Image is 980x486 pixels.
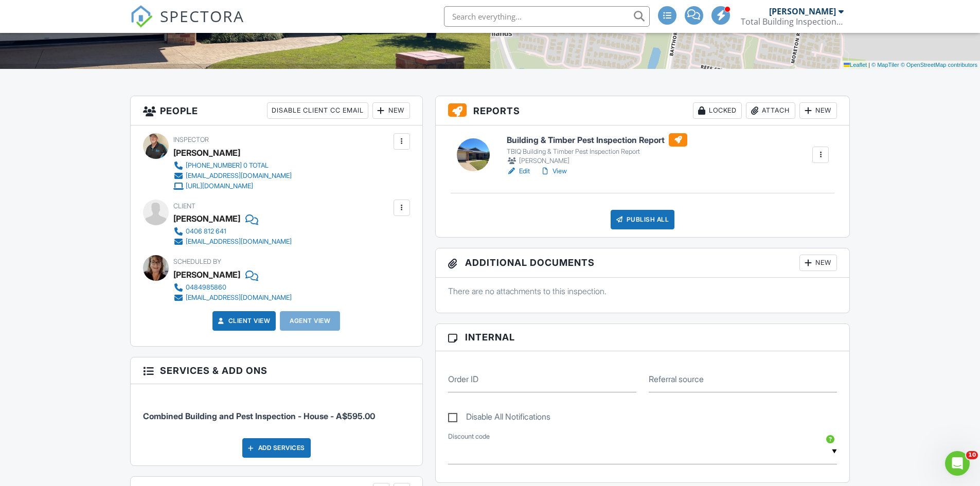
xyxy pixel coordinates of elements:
[799,102,837,119] div: New
[649,373,704,385] label: Referral source
[186,227,226,236] div: 0406 812 641
[448,412,550,425] label: Disable All Notifications
[173,211,240,226] div: [PERSON_NAME]
[186,283,226,292] div: 0484985860
[871,62,899,68] a: © MapTiler
[611,210,675,229] div: Publish All
[186,161,269,170] div: [PHONE_NUMBER] 0 TOTAL
[173,226,292,237] a: 0406 812 641
[507,133,687,147] h6: Building & Timber Pest Inspection Report
[540,166,567,176] a: View
[769,6,836,16] div: [PERSON_NAME]
[868,62,870,68] span: |
[746,102,795,119] div: Attach
[507,156,687,166] div: [PERSON_NAME]
[507,166,530,176] a: Edit
[372,102,410,119] div: New
[173,171,292,181] a: [EMAIL_ADDRESS][DOMAIN_NAME]
[267,102,368,119] div: Disable Client CC Email
[186,172,292,180] div: [EMAIL_ADDRESS][DOMAIN_NAME]
[130,5,153,28] img: The Best Home Inspection Software - Spectora
[160,5,244,27] span: SPECTORA
[173,237,292,247] a: [EMAIL_ADDRESS][DOMAIN_NAME]
[173,145,240,160] div: [PERSON_NAME]
[448,285,838,297] p: There are no attachments to this inspection.
[186,294,292,302] div: [EMAIL_ADDRESS][DOMAIN_NAME]
[186,238,292,246] div: [EMAIL_ADDRESS][DOMAIN_NAME]
[216,316,271,326] a: Client View
[507,133,687,166] a: Building & Timber Pest Inspection Report TBIQ Building & Timber Pest Inspection Report [PERSON_NAME]
[173,293,292,303] a: [EMAIL_ADDRESS][DOMAIN_NAME]
[436,324,850,351] h3: Internal
[242,438,311,458] div: Add Services
[130,14,244,35] a: SPECTORA
[173,181,292,191] a: [URL][DOMAIN_NAME]
[173,202,195,210] span: Client
[436,96,850,125] h3: Reports
[448,432,490,441] label: Discount code
[143,392,410,430] li: Service: Combined Building and Pest Inspection - House
[741,16,844,27] div: Total Building Inspections Qld
[901,62,977,68] a: © OpenStreetMap contributors
[799,255,837,271] div: New
[693,102,742,119] div: Locked
[436,248,850,278] h3: Additional Documents
[186,182,253,190] div: [URL][DOMAIN_NAME]
[173,160,292,171] a: [PHONE_NUMBER] 0 TOTAL
[945,451,970,476] iframe: Intercom live chat
[173,258,221,265] span: Scheduled By
[444,6,650,27] input: Search everything...
[966,451,978,459] span: 10
[448,373,478,385] label: Order ID
[173,136,209,143] span: Inspector
[143,411,375,421] span: Combined Building and Pest Inspection - House - A$595.00
[507,148,687,156] div: TBIQ Building & Timber Pest Inspection Report
[173,267,240,282] div: [PERSON_NAME]
[131,96,422,125] h3: People
[844,62,867,68] a: Leaflet
[173,282,292,293] a: 0484985860
[131,357,422,384] h3: Services & Add ons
